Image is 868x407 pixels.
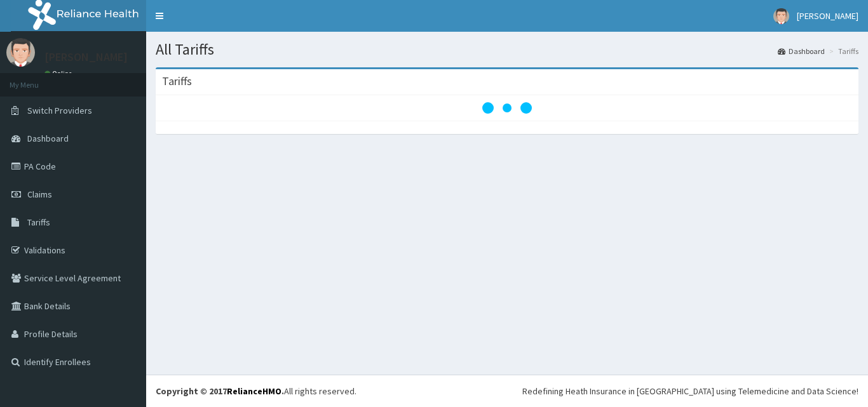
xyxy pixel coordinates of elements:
[27,189,52,200] span: Claims
[826,46,858,57] li: Tariffs
[778,46,825,57] a: Dashboard
[156,41,858,58] h1: All Tariffs
[44,51,128,63] p: [PERSON_NAME]
[156,385,284,397] strong: Copyright © 2017 .
[522,385,858,397] div: Redefining Heath Insurance in [GEOGRAPHIC_DATA] using Telemedicine and Data Science!
[773,8,789,24] img: User Image
[162,76,192,87] h3: Tariffs
[6,38,35,67] img: User Image
[44,69,75,78] a: Online
[797,10,858,22] span: [PERSON_NAME]
[27,217,50,228] span: Tariffs
[482,83,532,133] svg: audio-loading
[146,375,868,407] footer: All rights reserved.
[227,385,281,397] a: RelianceHMO
[27,105,92,116] span: Switch Providers
[27,133,69,144] span: Dashboard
